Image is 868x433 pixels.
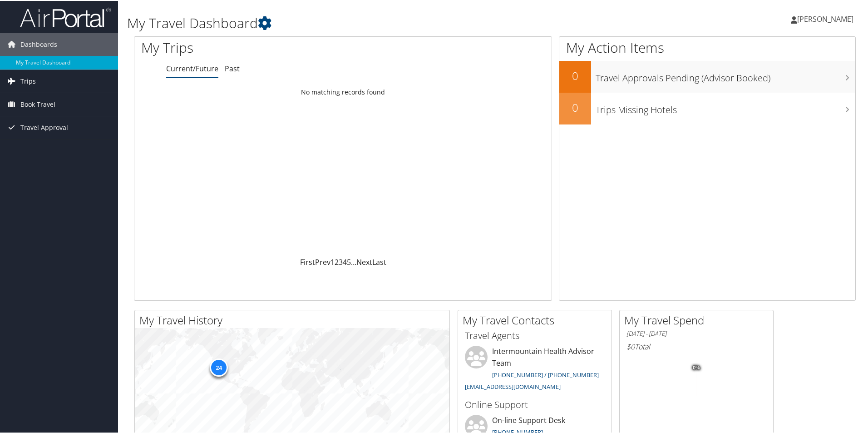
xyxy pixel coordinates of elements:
span: Travel Approval [20,115,68,138]
h2: My Travel History [139,312,449,327]
h3: Online Support [465,398,605,410]
td: No matching records found [134,83,552,100]
h2: 0 [559,99,591,114]
h3: Travel Agents [465,328,605,341]
h3: Travel Approvals Pending (Advisor Booked) [596,66,855,84]
span: … [351,256,356,266]
a: First [300,256,315,266]
tspan: 0% [693,364,700,370]
a: 4 [343,256,347,266]
a: [PHONE_NUMBER] / [PHONE_NUMBER] [492,370,599,378]
a: 3 [339,256,343,266]
a: Past [225,63,240,73]
li: Intermountain Health Advisor Team [460,345,609,393]
h2: 0 [559,67,591,83]
a: 5 [347,256,351,266]
span: Trips [20,69,36,92]
a: 2 [335,256,339,266]
h1: My Trips [141,37,371,56]
h2: My Travel Contacts [463,312,612,327]
h1: My Travel Dashboard [127,13,617,32]
a: [PERSON_NAME] [791,5,863,32]
a: [EMAIL_ADDRESS][DOMAIN_NAME] [465,382,561,390]
span: Book Travel [20,92,55,115]
a: Next [356,256,372,266]
h2: My Travel Spend [624,312,773,327]
a: Last [372,256,386,266]
a: Prev [315,256,330,266]
img: airportal-logo.png [20,6,111,27]
h3: Trips Missing Hotels [596,98,855,115]
div: 24 [210,358,228,376]
h6: Total [626,341,766,351]
span: [PERSON_NAME] [797,13,853,23]
a: Current/Future [166,63,218,73]
a: 0Travel Approvals Pending (Advisor Booked) [559,60,855,92]
a: 1 [330,256,335,266]
span: Dashboards [20,32,57,55]
a: 0Trips Missing Hotels [559,92,855,124]
h6: [DATE] - [DATE] [626,328,766,337]
span: $0 [626,341,635,351]
h1: My Action Items [559,37,855,56]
